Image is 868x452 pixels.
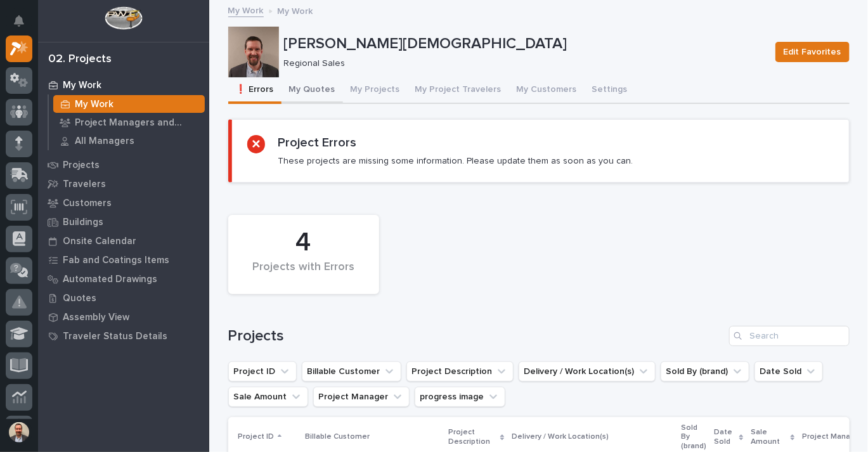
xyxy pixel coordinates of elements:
span: Edit Favorites [784,44,841,60]
p: [PERSON_NAME][DEMOGRAPHIC_DATA] [284,35,765,53]
button: Project ID [228,361,297,382]
button: Delivery / Work Location(s) [519,361,656,382]
p: Onsite Calendar [63,236,136,247]
p: My Work [75,99,113,110]
div: Projects with Errors [250,261,358,287]
a: Buildings [38,212,209,231]
div: 4 [250,227,358,259]
a: Customers [38,193,209,212]
button: My Projects [343,77,408,104]
button: Billable Customer [302,361,401,382]
button: Sale Amount [228,387,308,407]
a: Automated Drawings [38,269,209,288]
p: Customers [63,198,112,209]
a: Onsite Calendar [38,231,209,250]
button: ❗ Errors [228,77,282,104]
a: My Work [38,75,209,94]
div: 02. Projects [48,53,112,67]
button: Project Description [406,361,514,382]
p: Projects [63,160,100,171]
p: All Managers [75,136,134,147]
p: Billable Customer [306,430,370,444]
a: Assembly View [38,307,209,326]
input: Search [729,326,850,346]
p: Sale Amount [751,425,788,449]
p: These projects are missing some information. Please update them as soon as you can. [278,155,633,167]
h2: Project Errors [278,135,356,150]
p: Date Sold [715,425,737,449]
h1: Projects [228,327,724,345]
p: Travelers [63,179,106,190]
a: My Work [49,95,209,113]
p: Project Description [449,425,498,449]
p: Project ID [238,430,275,444]
p: Assembly View [63,312,129,323]
p: Regional Sales [284,58,760,69]
button: Settings [585,77,635,104]
button: Project Manager [313,387,410,407]
p: My Work [278,3,313,17]
p: Quotes [63,293,96,304]
p: Delivery / Work Location(s) [512,430,609,444]
p: Project Managers and Engineers [75,117,200,129]
a: Projects [38,155,209,174]
a: Traveler Status Details [38,326,209,345]
button: Notifications [6,8,32,34]
a: All Managers [49,132,209,150]
a: Travelers [38,174,209,193]
button: My Quotes [282,77,343,104]
p: My Work [63,80,101,91]
button: progress image [415,387,505,407]
a: My Work [228,3,264,17]
button: My Customers [509,77,585,104]
p: Fab and Coatings Items [63,255,169,266]
img: Workspace Logo [105,6,142,30]
p: Automated Drawings [63,274,157,285]
p: Buildings [63,217,103,228]
button: users-avatar [6,419,32,446]
div: Notifications [16,15,32,36]
a: Quotes [38,288,209,307]
p: Traveler Status Details [63,331,167,342]
a: Fab and Coatings Items [38,250,209,269]
button: My Project Travelers [408,77,509,104]
button: Edit Favorites [775,42,850,62]
p: Project Manager [803,430,863,444]
a: Project Managers and Engineers [49,113,209,131]
button: Date Sold [755,361,823,382]
button: Sold By (brand) [661,361,749,382]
